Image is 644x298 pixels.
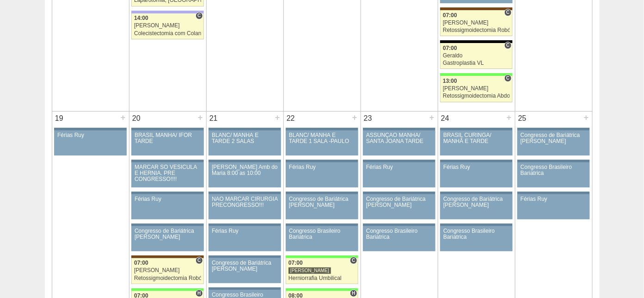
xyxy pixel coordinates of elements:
[517,194,589,219] a: Férias Ruy
[131,160,203,162] div: Key: Aviso
[440,43,512,69] a: C 07:00 Geraldo Gastroplastia VL
[440,223,512,226] div: Key: Aviso
[286,258,358,284] a: C 07:00 [PERSON_NAME] Herniorrafia Umbilical
[212,228,278,234] div: Férias Ruy
[134,31,201,37] div: Colecistectomia com Colangiografia VL
[196,290,202,297] span: Hospital
[361,112,375,125] div: 23
[440,40,512,43] div: Key: Blanc
[134,275,201,281] div: Retossigmoidectomia Robótica
[274,112,282,124] div: +
[286,130,358,155] a: BLANC/ MANHÃ E TARDE 1 SALA -PAULO
[443,86,510,92] div: [PERSON_NAME]
[209,130,281,155] a: BLANC/ MANHÃ E TARDE 2 SALAS
[286,226,358,251] a: Congresso Brasileiro Bariatrica
[443,164,509,170] div: Férias Ruy
[286,162,358,187] a: Férias Ruy
[286,194,358,219] a: Congresso de Bariátrica [PERSON_NAME]
[209,258,281,283] a: Congresso de Bariátrica [PERSON_NAME]
[350,257,357,264] span: Consultório
[286,192,358,194] div: Key: Aviso
[443,196,509,208] div: Congresso de Bariátrica [PERSON_NAME]
[288,260,303,266] span: 07:00
[209,226,281,251] a: Férias Ruy
[209,128,281,130] div: Key: Aviso
[521,164,587,176] div: Congresso Brasileiro Bariatrica
[134,15,148,21] span: 14:00
[288,275,356,281] div: Herniorrafia Umbilical
[440,73,512,76] div: Key: Brasil
[443,132,509,144] div: BRASIL CURINGA/ MANHÃ E TARDE
[131,192,203,194] div: Key: Aviso
[440,160,512,162] div: Key: Aviso
[440,10,512,36] a: C 07:00 [PERSON_NAME] Retossigmoidectomia Robótica
[52,112,67,125] div: 19
[131,194,203,219] a: Férias Ruy
[131,13,203,39] a: C 14:00 [PERSON_NAME] Colecistectomia com Colangiografia VL
[134,267,201,273] div: [PERSON_NAME]
[209,223,281,226] div: Key: Aviso
[363,226,435,251] a: Congresso Brasileiro Bariatrica
[363,130,435,155] a: ASSUNÇÃO MANHÃ/ SANTA JOANA TARDE
[350,290,357,297] span: Hospital
[131,258,203,284] a: C 07:00 [PERSON_NAME] Retossigmoidectomia Robótica
[286,128,358,130] div: Key: Aviso
[209,255,281,258] div: Key: Aviso
[443,27,510,33] div: Retossigmoidectomia Robótica
[443,12,457,19] span: 07:00
[135,164,201,183] div: MARCAR SÓ VESICULA E HERNIA. PRE CONGRESSO!!!!
[504,42,511,49] span: Consultório
[131,255,203,258] div: Key: Santa Joana
[131,162,203,187] a: MARCAR SÓ VESICULA E HERNIA. PRE CONGRESSO!!!!
[443,78,457,84] span: 13:00
[440,128,512,130] div: Key: Aviso
[517,128,589,130] div: Key: Aviso
[209,192,281,194] div: Key: Aviso
[504,74,511,82] span: Consultório
[289,228,355,240] div: Congresso Brasileiro Bariatrica
[196,112,204,124] div: +
[443,60,510,66] div: Gastroplastia VL
[366,196,432,208] div: Congresso de Bariátrica [PERSON_NAME]
[54,130,126,155] a: Férias Ruy
[440,7,512,10] div: Key: Santa Joana
[440,130,512,155] a: BRASIL CURINGA/ MANHÃ E TARDE
[440,194,512,219] a: Congresso de Bariátrica [PERSON_NAME]
[131,226,203,251] a: Congresso de Bariátrica [PERSON_NAME]
[129,112,144,125] div: 20
[131,130,203,155] a: BRASIL MANHÃ/ IFOR TARDE
[286,288,358,291] div: Key: Brasil
[583,112,590,124] div: +
[428,112,436,124] div: +
[443,45,457,51] span: 07:00
[521,132,587,144] div: Congresso de Bariátrica [PERSON_NAME]
[286,223,358,226] div: Key: Aviso
[196,12,202,19] span: Consultório
[363,128,435,130] div: Key: Aviso
[135,196,201,202] div: Férias Ruy
[440,226,512,251] a: Congresso Brasileiro Bariatrica
[286,255,358,258] div: Key: Brasil
[440,76,512,102] a: C 13:00 [PERSON_NAME] Retossigmoidectomia Abdominal
[443,93,510,99] div: Retossigmoidectomia Abdominal
[212,164,278,176] div: [PERSON_NAME] Amb do Maria 8:00 as 10:00
[363,160,435,162] div: Key: Aviso
[119,112,127,124] div: +
[363,192,435,194] div: Key: Aviso
[289,164,355,170] div: Férias Ruy
[443,53,510,59] div: Geraldo
[443,20,510,26] div: [PERSON_NAME]
[517,192,589,194] div: Key: Aviso
[440,162,512,187] a: Férias Ruy
[207,112,221,125] div: 21
[131,128,203,130] div: Key: Aviso
[351,112,359,124] div: +
[209,287,281,290] div: Key: Aviso
[363,162,435,187] a: Férias Ruy
[288,267,331,274] div: [PERSON_NAME]
[504,9,511,16] span: Consultório
[289,196,355,208] div: Congresso de Bariátrica [PERSON_NAME]
[284,112,298,125] div: 22
[505,112,513,124] div: +
[366,164,432,170] div: Férias Ruy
